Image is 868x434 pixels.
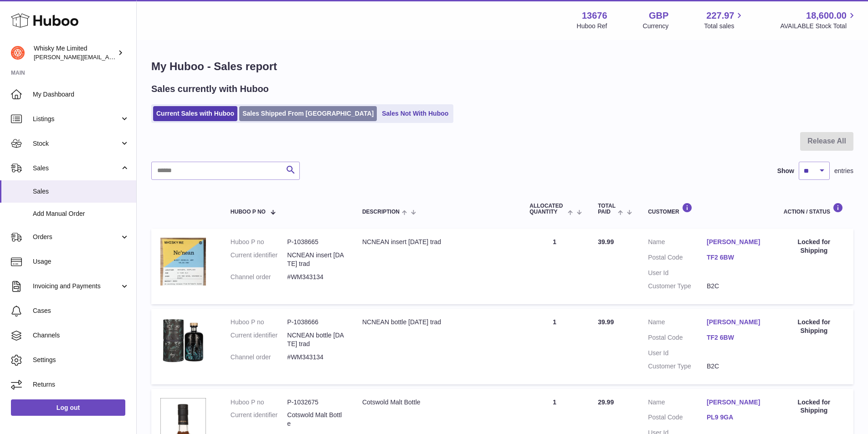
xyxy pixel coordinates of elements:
[33,257,129,266] span: Usage
[33,380,129,389] span: Returns
[707,413,765,422] a: PL9 9GA
[707,333,765,342] a: TF2 6BW
[707,253,765,262] a: TF2 6BW
[231,238,288,246] dt: Huboo P no
[780,10,857,31] a: 18,600.00 AVAILABLE Stock Total
[648,318,707,329] dt: Name
[33,115,120,123] span: Listings
[784,238,844,255] div: Locked for Shipping
[287,331,344,348] dd: NCNEAN bottle [DATE] trad
[287,398,344,407] dd: P-1032675
[231,398,288,407] dt: Huboo P no
[648,282,707,291] dt: Customer Type
[529,203,565,215] span: ALLOCATED Quantity
[706,10,734,22] span: 227.97
[33,90,129,99] span: My Dashboard
[34,44,116,61] div: Whisky Me Limited
[231,251,288,268] dt: Current identifier
[648,253,707,264] dt: Postal Code
[151,83,269,95] h2: Sales currently with Huboo
[287,411,344,428] dd: Cotswold Malt Bottle
[33,282,120,291] span: Invoicing and Payments
[231,209,266,215] span: Huboo P no
[362,318,511,327] div: NCNEAN bottle [DATE] trad
[806,10,847,22] span: 18,600.00
[231,318,288,327] dt: Huboo P no
[707,398,765,407] a: [PERSON_NAME]
[362,398,511,407] div: Cotswold Malt Bottle
[598,203,616,215] span: Total paid
[33,331,129,340] span: Channels
[287,238,344,246] dd: P-1038665
[707,238,765,246] a: [PERSON_NAME]
[33,164,120,173] span: Sales
[582,10,607,22] strong: 13676
[11,46,25,60] img: frances@whiskyshop.com
[231,273,288,281] dt: Channel order
[648,398,707,409] dt: Name
[704,22,745,31] span: Total sales
[598,318,614,326] span: 39.99
[648,203,765,215] div: Customer
[643,22,669,31] div: Currency
[598,398,614,406] span: 29.99
[231,331,288,348] dt: Current identifier
[33,356,129,364] span: Settings
[648,269,707,277] dt: User Id
[287,273,344,281] dd: #WM343134
[707,282,765,291] dd: B2C
[520,229,589,304] td: 1
[160,318,206,363] img: 136761748515867.jpg
[33,187,129,196] span: Sales
[648,333,707,344] dt: Postal Code
[520,309,589,384] td: 1
[598,238,614,245] span: 39.99
[33,233,120,241] span: Orders
[33,209,129,218] span: Add Manual Order
[707,318,765,327] a: [PERSON_NAME]
[287,251,344,268] dd: NCNEAN insert [DATE] trad
[648,238,707,249] dt: Name
[707,362,765,371] dd: B2C
[239,106,377,121] a: Sales Shipped From [GEOGRAPHIC_DATA]
[648,413,707,424] dt: Postal Code
[11,399,125,416] a: Log out
[231,411,288,428] dt: Current identifier
[649,10,668,22] strong: GBP
[287,353,344,362] dd: #WM343134
[287,318,344,327] dd: P-1038666
[784,398,844,415] div: Locked for Shipping
[33,306,129,315] span: Cases
[784,318,844,335] div: Locked for Shipping
[362,209,400,215] span: Description
[362,238,511,246] div: NCNEAN insert [DATE] trad
[780,22,857,31] span: AVAILABLE Stock Total
[231,353,288,362] dt: Channel order
[34,53,183,61] span: [PERSON_NAME][EMAIL_ADDRESS][DOMAIN_NAME]
[648,362,707,371] dt: Customer Type
[648,349,707,357] dt: User Id
[704,10,745,31] a: 227.97 Total sales
[784,203,844,215] div: Action / Status
[834,167,853,175] span: entries
[160,238,206,286] img: 136761742822170.jpg
[379,106,452,121] a: Sales Not With Huboo
[577,22,607,31] div: Huboo Ref
[153,106,237,121] a: Current Sales with Huboo
[33,139,120,148] span: Stock
[777,167,794,175] label: Show
[151,59,853,74] h1: My Huboo - Sales report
